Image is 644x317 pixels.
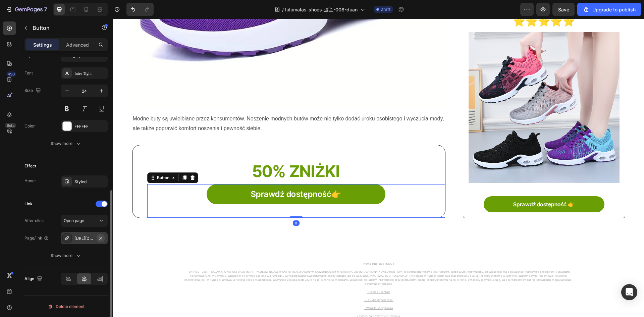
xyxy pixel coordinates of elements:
div: Show more [51,140,82,147]
button: Open page [61,215,108,227]
div: [URL][DOMAIN_NAME][DOMAIN_NAME] [74,235,94,242]
div: 450 [6,71,16,77]
span: Open page [64,218,84,223]
a: - Odcisk i kontakt [254,271,277,275]
a: Sprawdź dostępność👉 [94,165,272,186]
p: Settings [33,41,52,48]
button: Show more [24,138,108,150]
p: Button [33,24,90,32]
img: O1CN0144NuWL1QvS6EqiWox-!!2215034462038-0-cib.jpeg [356,13,506,164]
p: 7 [44,5,47,13]
p: Prawa autorskie @2024 [70,243,461,247]
button: Upgrade to publish [577,3,641,16]
div: Delete element [48,303,85,311]
div: After click [24,218,44,224]
div: Open Intercom Messenger [621,284,637,300]
div: Effect [24,163,36,169]
div: Beta [5,123,16,128]
div: 0 [180,202,186,207]
button: Save [552,3,575,16]
div: Sprawdź dostępność👉 [138,169,228,181]
div: Color [24,123,35,129]
div: Align [24,274,44,283]
div: Undo/Redo [126,3,154,16]
p: TEN POST JEST REKLAMĄ, A NIE AKTUALNYM ARTYKUŁEM, BLOGEM ANI AKTUALIZOWANYM KOMUNIKATEM MARKETING... [70,251,461,267]
a: - Warunki korzystania [251,287,280,291]
button: 7 [3,3,50,16]
div: Show more [51,252,82,259]
button: Show more [24,250,108,262]
span: lulumalas-shoes-波兰-008-duan [285,6,358,13]
div: FFFFFF [74,123,106,129]
a: Sprawdź dostępność 👉 [371,177,491,194]
div: Font [24,70,33,76]
span: / [282,6,284,13]
a: - Polityka prywatności [251,279,280,283]
div: Size [24,86,42,95]
div: Upgrade to publish [583,6,636,13]
div: Link [24,201,33,207]
span: Draft [380,6,390,12]
span: 50% ZNIŻKI [139,143,227,162]
div: Button [43,156,58,162]
div: Page/link [24,235,49,241]
button: Delete element [24,301,108,312]
div: Hover [24,178,36,184]
div: Sprawdź dostępność 👉 [400,181,462,190]
p: Advanced [66,41,89,48]
div: Inter Tight [74,70,106,76]
div: Styled [74,179,106,185]
iframe: Design area [113,19,644,317]
span: Save [558,7,569,12]
p: Zastrzeżenie dotyczące zdrowia [70,291,461,299]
